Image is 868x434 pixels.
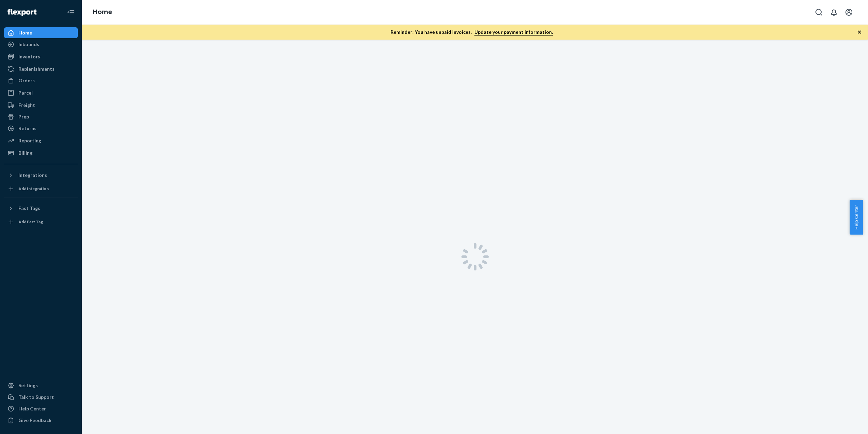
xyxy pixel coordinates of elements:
[4,380,78,391] a: Settings
[18,41,39,48] div: Inbounds
[18,405,46,412] div: Help Center
[4,100,78,111] a: Freight
[842,5,856,19] button: Open account menu
[18,113,29,120] div: Prep
[18,102,35,109] div: Freight
[391,29,553,36] p: Reminder: You have unpaid invoices.
[4,135,78,146] a: Reporting
[18,172,47,179] div: Integrations
[4,27,78,38] a: Home
[93,8,112,16] a: Home
[4,403,78,414] a: Help Center
[4,170,78,181] button: Integrations
[18,29,32,36] div: Home
[18,219,43,225] div: Add Fast Tag
[4,123,78,134] a: Returns
[4,203,78,214] button: Fast Tags
[4,111,78,122] a: Prep
[18,382,38,389] div: Settings
[4,87,78,98] a: Parcel
[4,415,78,426] button: Give Feedback
[18,150,32,156] div: Billing
[18,53,40,60] div: Inventory
[18,186,49,192] div: Add Integration
[4,39,78,50] a: Inbounds
[18,394,54,401] div: Talk to Support
[812,5,826,19] button: Open Search Box
[18,66,55,72] div: Replenishments
[4,75,78,86] a: Orders
[850,200,863,235] button: Help Center
[64,5,78,19] button: Close Navigation
[18,205,40,212] div: Fast Tags
[4,183,78,194] a: Add Integration
[4,64,78,74] a: Replenishments
[18,417,52,424] div: Give Feedback
[827,5,841,19] button: Open notifications
[474,29,553,36] a: Update your payment information.
[87,2,118,22] ol: breadcrumbs
[4,216,78,227] a: Add Fast Tag
[4,51,78,62] a: Inventory
[4,148,78,158] a: Billing
[18,77,35,84] div: Orders
[4,392,78,403] a: Talk to Support
[18,137,41,144] div: Reporting
[18,125,36,132] div: Returns
[18,89,33,96] div: Parcel
[8,9,36,16] img: Flexport logo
